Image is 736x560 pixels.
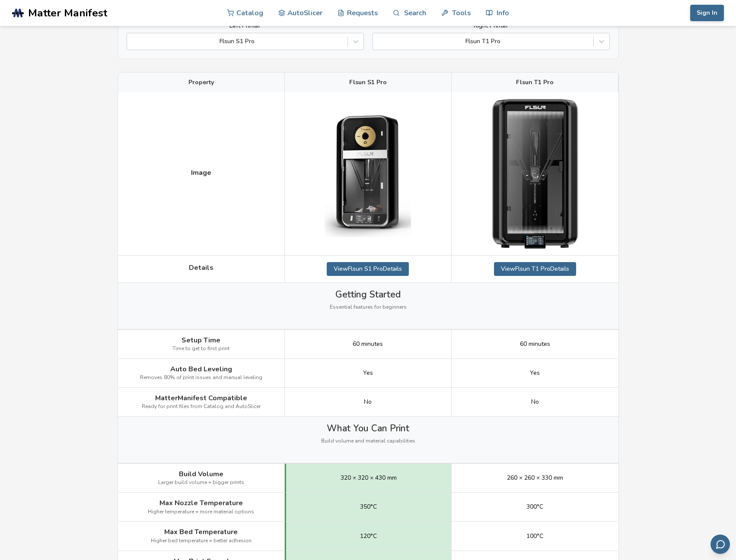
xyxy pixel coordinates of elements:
span: What You Can Print [327,423,409,433]
span: Max Bed Temperature [164,528,238,536]
span: 60 minutes [353,341,383,348]
span: Larger build volume = bigger prints [158,480,244,486]
span: 300°C [526,503,543,510]
span: 350°C [360,503,377,510]
span: Flsun T1 Pro [516,79,554,86]
span: Build Volume [179,470,223,478]
button: Send feedback via email [711,535,730,554]
span: Higher bed temperature = better adhesion [151,538,252,544]
label: Left Printer [127,22,364,29]
span: Higher temperature = more material options [148,509,254,515]
span: No [531,399,539,405]
span: Getting Started [335,289,401,300]
button: Sign In [690,5,724,21]
img: Flsun T1 Pro [492,99,578,248]
span: 260 × 260 × 330 mm [507,475,563,481]
span: MatterManifest Compatible [155,394,247,402]
span: Ready for print files from Catalog and AutoSlicer [142,404,261,410]
span: Removes 80% of print issues and manual leveling [140,375,262,381]
input: Flsun T1 Pro [377,38,379,45]
span: Matter Manifest [28,7,107,19]
span: Property [188,79,214,86]
span: Image [191,169,211,177]
span: Flsun S1 Pro [349,79,387,86]
span: Yes [530,370,540,376]
span: Build volume and material capabilities [321,438,415,444]
span: 120°C [360,533,377,540]
span: No [364,399,372,405]
span: Time to get to first print [172,346,229,352]
span: Max Nozzle Temperature [159,499,243,507]
span: Essential features for beginners [330,304,407,310]
span: Setup Time [182,336,220,344]
a: ViewFlsun T1 ProDetails [494,262,576,276]
span: Auto Bed Leveling [170,365,232,373]
span: 60 minutes [520,341,550,348]
span: Details [189,264,213,272]
img: Flsun S1 Pro [325,111,411,237]
input: Flsun S1 Pro [131,38,133,45]
span: 320 × 320 × 430 mm [341,475,397,481]
span: 100°C [526,533,543,540]
span: Yes [363,370,373,376]
label: Right Printer [373,22,610,29]
a: ViewFlsun S1 ProDetails [327,262,409,276]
